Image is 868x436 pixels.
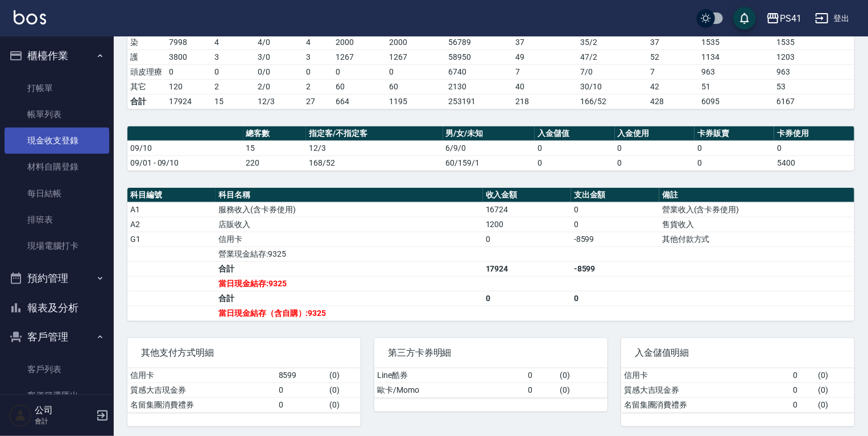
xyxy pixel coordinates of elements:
[512,64,577,79] td: 7
[303,50,333,64] td: 3
[326,368,361,383] td: ( 0 )
[762,7,806,30] button: PS41
[212,79,255,94] td: 2
[698,50,774,64] td: 1134
[166,64,212,79] td: 0
[255,79,303,94] td: 2 / 0
[5,382,109,409] a: 客資篩選匯出
[216,246,483,261] td: 營業現金結存:9325
[216,217,483,232] td: 店販收入
[5,180,109,207] a: 每日結帳
[571,261,659,276] td: -8599
[255,94,303,109] td: 12/3
[647,35,698,50] td: 37
[571,202,659,217] td: 0
[571,291,659,306] td: 0
[127,202,216,217] td: A1
[659,217,854,232] td: 售貨收入
[621,382,791,397] td: 質感大吉現金券
[577,35,647,50] td: 35 / 2
[386,94,445,109] td: 1195
[577,64,647,79] td: 7 / 0
[216,202,483,217] td: 服務收入(含卡券使用)
[525,382,557,397] td: 0
[483,261,571,276] td: 17924
[127,188,216,203] th: 科目編號
[695,126,774,141] th: 卡券販賣
[445,64,512,79] td: 6740
[483,188,571,203] th: 收入金額
[443,126,535,141] th: 男/女/未知
[483,232,571,246] td: 0
[127,64,166,79] td: 頭皮理療
[127,217,216,232] td: A2
[698,64,774,79] td: 963
[695,141,774,155] td: 0
[127,79,166,94] td: 其它
[733,7,756,30] button: save
[445,35,512,50] td: 56789
[9,404,32,427] img: Person
[615,155,695,170] td: 0
[615,141,695,155] td: 0
[811,8,854,29] button: 登出
[333,64,386,79] td: 0
[791,397,816,412] td: 0
[127,397,276,412] td: 名留集團消費禮券
[659,188,854,203] th: 備註
[512,35,577,50] td: 37
[445,79,512,94] td: 2130
[14,10,46,24] img: Logo
[303,94,333,109] td: 27
[127,368,276,383] td: 信用卡
[535,141,614,155] td: 0
[386,79,445,94] td: 60
[127,188,854,321] table: a dense table
[5,154,109,180] a: 材料自購登錄
[276,382,327,397] td: 0
[216,291,483,306] td: 合計
[774,79,854,94] td: 53
[5,127,109,154] a: 現金收支登錄
[388,347,594,359] span: 第三方卡券明細
[326,382,361,397] td: ( 0 )
[5,207,109,233] a: 排班表
[333,79,386,94] td: 60
[243,126,307,141] th: 總客數
[374,368,525,383] td: Line酷券
[166,35,212,50] td: 7998
[695,155,774,170] td: 0
[647,94,698,109] td: 428
[35,416,93,426] p: 會計
[445,50,512,64] td: 58950
[35,405,93,416] h5: 公司
[774,50,854,64] td: 1203
[306,126,443,141] th: 指定客/不指定客
[621,397,791,412] td: 名留集團消費禮券
[635,347,841,359] span: 入金儲值明細
[127,368,361,413] table: a dense table
[5,322,109,352] button: 客戶管理
[166,79,212,94] td: 120
[5,233,109,259] a: 現場電腦打卡
[216,306,483,320] td: 當日現金結存（含自購）:9325
[255,50,303,64] td: 3 / 0
[780,11,801,26] div: PS41
[306,155,443,170] td: 168/52
[255,35,303,50] td: 4 / 0
[166,50,212,64] td: 3800
[512,79,577,94] td: 40
[386,50,445,64] td: 1267
[5,101,109,127] a: 帳單列表
[512,94,577,109] td: 218
[698,35,774,50] td: 1535
[571,217,659,232] td: 0
[306,141,443,155] td: 12/3
[774,126,854,141] th: 卡券使用
[571,188,659,203] th: 支出金額
[577,79,647,94] td: 30 / 10
[816,397,854,412] td: ( 0 )
[212,35,255,50] td: 4
[127,141,243,155] td: 09/10
[212,50,255,64] td: 3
